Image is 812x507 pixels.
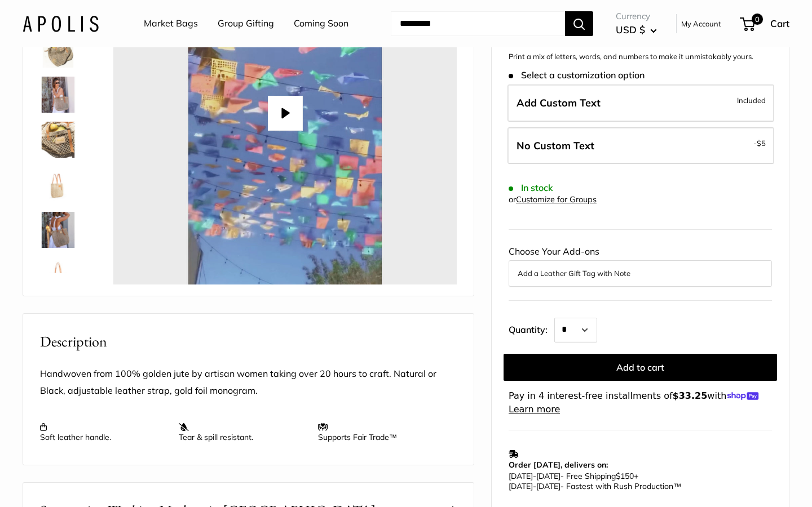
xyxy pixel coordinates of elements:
[509,481,533,491] span: [DATE]
[517,96,601,109] span: Add Custom Text
[9,464,121,498] iframe: Sign Up via Text for Offers
[144,15,198,32] a: Market Bags
[741,15,789,33] a: 0 Cart
[294,15,348,32] a: Coming Soon
[516,194,597,204] a: Customize for Groups
[518,266,763,280] button: Add a Leather Gift Tag with Note
[737,94,766,107] span: Included
[318,422,445,442] p: Supports Fair Trade™
[40,366,457,399] p: Handwoven from 100% golden jute by artisan women taking over 20 hours to craft. Natural or Black,...
[40,122,76,158] img: Mercado Woven in Natural
[38,29,78,70] a: Mercado Woven in Natural
[533,471,536,481] span: -
[509,314,554,343] label: Quantity:
[40,422,167,442] p: Soft leather handle.
[507,127,774,164] label: Leave Blank
[38,255,78,295] a: Mercado Woven in Natural
[40,331,457,353] h2: Description
[268,96,303,131] button: Play
[509,70,645,81] span: Select a customization option
[38,74,78,115] a: Mercado Woven in Natural
[391,11,565,36] input: Search...
[40,32,76,68] img: Mercado Woven in Natural
[536,481,561,491] span: [DATE]
[536,471,561,481] span: [DATE]
[616,21,657,39] button: USD $
[509,481,681,491] span: - Fastest with Rush Production™
[565,11,593,36] button: Search
[757,139,766,148] span: $5
[38,119,78,160] a: Mercado Woven in Natural
[616,8,657,24] span: Currency
[770,17,789,29] span: Cart
[507,84,774,122] label: Add Custom Text
[509,51,772,63] p: Print a mix of letters, words, and numbers to make it unmistakably yours.
[533,481,536,491] span: -
[509,183,553,193] span: In stock
[40,212,76,248] img: Mercado Woven in Natural
[509,243,772,286] div: Choose Your Add-ons
[38,164,78,205] a: Mercado Woven in Natural
[40,77,76,113] img: Mercado Woven in Natural
[681,17,721,30] a: My Account
[504,354,777,381] button: Add to cart
[23,15,99,32] img: Apolis
[616,24,645,35] span: USD $
[517,139,594,152] span: No Custom Text
[218,15,274,32] a: Group Gifting
[752,14,763,25] span: 0
[616,471,634,481] span: $150
[40,257,76,293] img: Mercado Woven in Natural
[179,422,306,442] p: Tear & spill resistant.
[509,471,533,481] span: [DATE]
[40,167,76,203] img: Mercado Woven in Natural
[753,136,766,150] span: -
[509,471,766,491] p: - Free Shipping +
[509,460,608,470] strong: Order [DATE], delivers on:
[38,210,78,250] a: Mercado Woven in Natural
[509,192,597,207] div: or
